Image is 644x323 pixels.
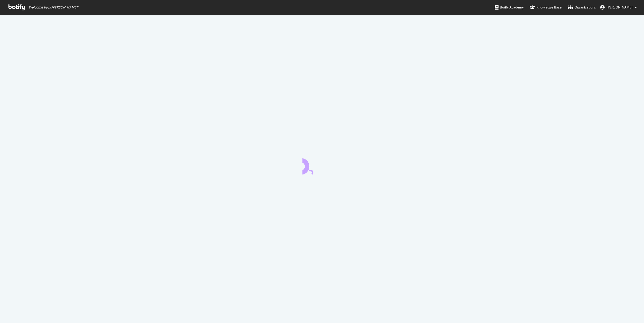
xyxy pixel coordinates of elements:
div: Organizations [568,5,596,10]
div: animation [302,155,342,174]
button: [PERSON_NAME] [596,3,641,12]
div: Knowledge Base [530,5,562,10]
span: Welcome back, [PERSON_NAME] ! [29,5,78,10]
span: Juan Batres [607,5,633,10]
div: Botify Academy [495,5,524,10]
